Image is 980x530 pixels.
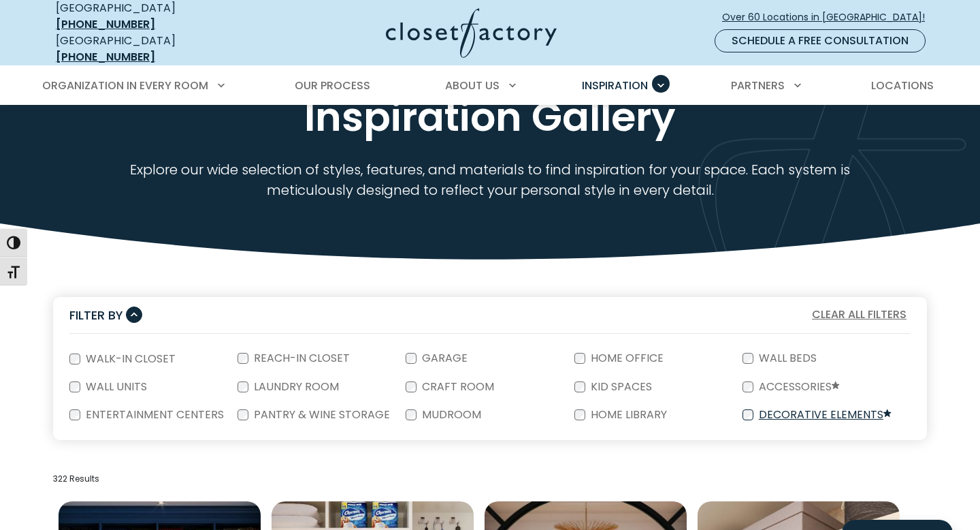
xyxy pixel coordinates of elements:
label: Craft Room [416,381,497,392]
button: Filter By [69,305,142,325]
label: Garage [416,353,470,364]
a: [PHONE_NUMBER] [56,16,155,32]
label: Pantry & Wine Storage [248,409,393,420]
p: 322 Results [53,473,927,485]
span: About Us [445,78,500,93]
label: Kid Spaces [585,381,655,392]
span: Inspiration [582,78,648,93]
span: Partners [731,78,785,93]
label: Home Office [585,353,666,364]
label: Wall Beds [753,353,819,364]
label: Walk-In Closet [80,354,178,364]
label: Reach-In Closet [248,353,353,364]
button: Clear All Filters [808,306,911,324]
label: Laundry Room [248,381,342,392]
label: Accessories [753,381,843,393]
h1: Inspiration Gallery [53,91,927,143]
span: Organization in Every Room [42,78,208,93]
img: Closet Factory Logo [386,8,557,58]
span: Our Process [295,78,370,93]
a: [PHONE_NUMBER] [56,49,155,65]
span: Over 60 Locations in [GEOGRAPHIC_DATA]! [722,10,936,25]
label: Wall Units [80,381,150,392]
div: [GEOGRAPHIC_DATA] [56,33,253,65]
label: Mudroom [416,409,484,420]
span: Locations [871,78,934,93]
a: Schedule a Free Consultation [715,29,926,52]
a: Over 60 Locations in [GEOGRAPHIC_DATA]! [721,5,936,29]
label: Home Library [585,409,670,420]
nav: Primary Menu [33,67,947,105]
label: Decorative Elements [753,409,894,421]
p: Explore our wide selection of styles, features, and materials to find inspiration for your space.... [91,159,890,200]
label: Entertainment Centers [80,409,227,420]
